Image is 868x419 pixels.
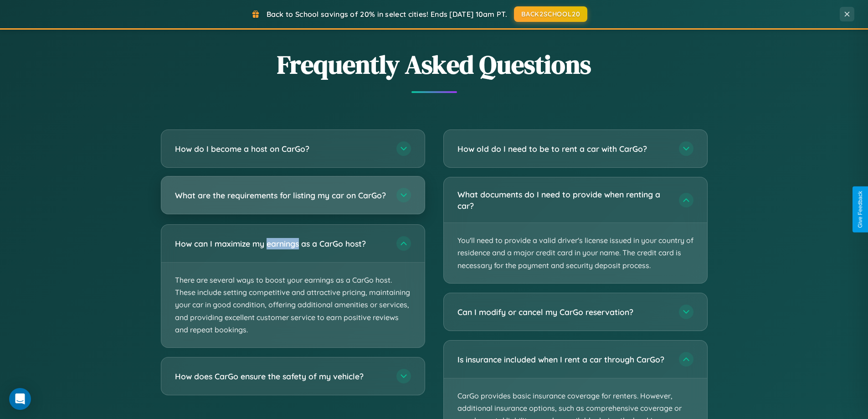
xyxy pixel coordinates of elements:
p: You'll need to provide a valid driver's license issued in your country of residence and a major c... [444,223,707,283]
h3: Can I modify or cancel my CarGo reservation? [457,306,670,318]
div: Open Intercom Messenger [9,388,31,410]
h3: How does CarGo ensure the safety of my vehicle? [175,371,387,382]
span: Back to School savings of 20% in select cities! Ends [DATE] 10am PT. [267,10,507,19]
h3: What documents do I need to provide when renting a car? [457,189,670,211]
p: There are several ways to boost your earnings as a CarGo host. These include setting competitive ... [161,263,425,347]
div: Give Feedback [857,191,863,228]
button: BACK2SCHOOL20 [514,6,587,22]
h3: What are the requirements for listing my car on CarGo? [175,190,387,201]
h3: Is insurance included when I rent a car through CarGo? [457,354,670,365]
h2: Frequently Asked Questions [161,47,708,82]
h3: How can I maximize my earnings as a CarGo host? [175,238,387,249]
h3: How old do I need to be to rent a car with CarGo? [457,143,670,155]
h3: How do I become a host on CarGo? [175,143,387,155]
